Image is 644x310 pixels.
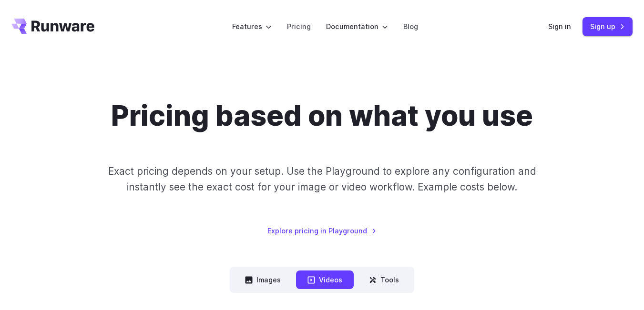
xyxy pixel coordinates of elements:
[548,21,571,32] a: Sign in
[287,21,311,32] a: Pricing
[11,19,94,34] a: Go to /
[267,225,377,236] a: Explore pricing in Playground
[358,270,410,289] button: Tools
[326,21,388,32] label: Documentation
[234,270,292,289] button: Images
[232,21,272,32] label: Features
[296,270,354,289] button: Videos
[403,21,418,32] a: Blog
[104,163,539,195] p: Exact pricing depends on your setup. Use the Playground to explore any configuration and instantl...
[111,99,533,133] h1: Pricing based on what you use
[583,17,633,36] a: Sign up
